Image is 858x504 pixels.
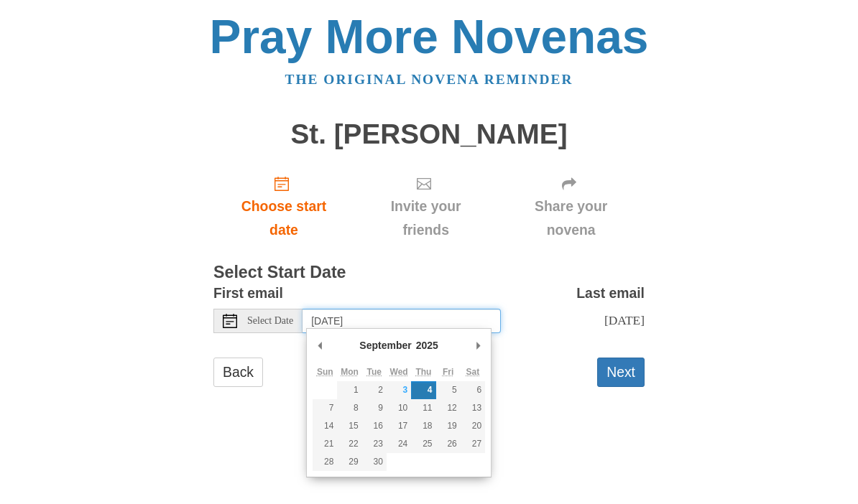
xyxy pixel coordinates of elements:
button: 14 [313,417,337,435]
a: Choose start date [213,164,354,249]
button: 9 [362,399,387,417]
button: 28 [313,453,337,471]
button: 13 [461,399,485,417]
abbr: Monday [341,367,359,377]
abbr: Saturday [466,367,480,377]
button: 6 [461,381,485,399]
button: 25 [411,435,435,453]
button: Previous Month [313,335,327,356]
button: 21 [313,435,337,453]
div: September [357,335,413,356]
button: 29 [337,453,361,471]
label: Last email [576,281,645,305]
button: 26 [436,435,461,453]
span: Choose start date [228,195,340,242]
input: Use the arrow keys to pick a date [303,309,501,333]
div: Click "Next" to confirm your start date first. [497,164,645,249]
button: 15 [337,417,361,435]
div: 2025 [414,335,440,356]
button: 10 [387,399,411,417]
h3: Select Start Date [213,263,645,282]
button: 12 [436,399,461,417]
button: Next [597,358,645,387]
button: 1 [337,381,361,399]
span: [DATE] [604,313,645,327]
span: Invite your friends [369,195,483,242]
label: First email [213,281,283,305]
span: Select Date [247,316,293,326]
button: 16 [362,417,387,435]
button: 23 [362,435,387,453]
abbr: Tuesday [367,367,382,377]
button: 3 [387,381,411,399]
button: 17 [387,417,411,435]
a: Back [213,358,263,387]
button: 2 [362,381,387,399]
button: 24 [387,435,411,453]
button: 8 [337,399,361,417]
abbr: Friday [443,367,453,377]
button: 7 [313,399,337,417]
h1: St. [PERSON_NAME] [213,119,645,150]
a: The original novena reminder [285,72,573,87]
button: 5 [436,381,461,399]
button: 18 [411,417,435,435]
abbr: Sunday [317,367,333,377]
button: 19 [436,417,461,435]
button: 20 [461,417,485,435]
abbr: Wednesday [390,367,408,377]
div: Click "Next" to confirm your start date first. [354,164,497,249]
button: 27 [461,435,485,453]
button: 30 [362,453,387,471]
abbr: Thursday [415,367,431,377]
a: Pray More Novenas [210,10,649,63]
button: 4 [411,381,435,399]
span: Share your novena [512,195,630,242]
button: 11 [411,399,435,417]
button: Next Month [471,335,485,356]
button: 22 [337,435,361,453]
